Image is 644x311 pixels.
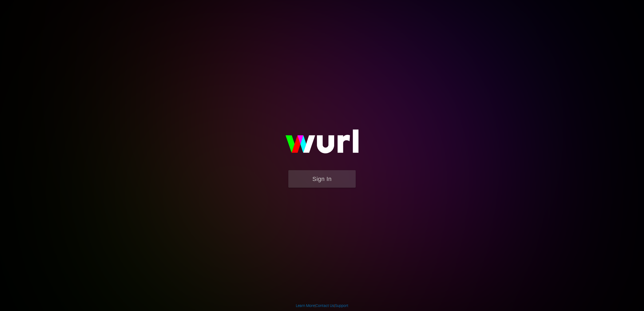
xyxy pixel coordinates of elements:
[335,303,348,308] a: Support
[288,170,356,188] button: Sign In
[296,303,348,308] div: | |
[316,303,334,308] a: Contact Us
[296,303,315,308] a: Learn More
[268,118,376,170] img: wurl-logo-on-black-223613ac3d8ba8fe6dc639794a292ebdb59501304c7dfd60c99c58986ef67473.svg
